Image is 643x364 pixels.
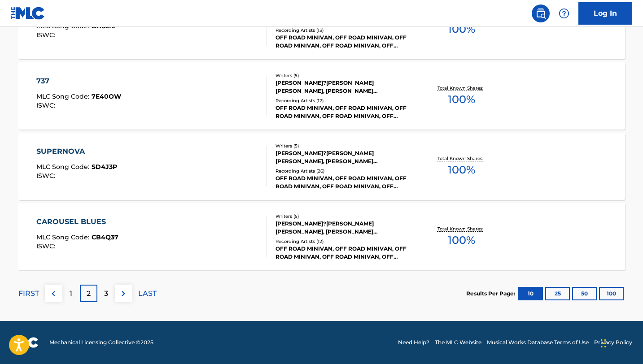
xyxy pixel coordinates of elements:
img: right [118,288,129,299]
a: Musical Works Database Terms of Use [487,338,589,347]
p: 1 [70,288,72,299]
p: 2 [87,288,91,299]
span: CB4Q37 [92,233,118,241]
a: SUPERNOVAMLC Song Code:SD4J3PISWC:Writers (5)[PERSON_NAME]?[PERSON_NAME] [PERSON_NAME], [PERSON_N... [18,133,625,200]
div: SUPERNOVA [36,146,117,157]
div: [PERSON_NAME]?[PERSON_NAME] [PERSON_NAME], [PERSON_NAME] [PERSON_NAME], [PERSON_NAME], [PERSON_NA... [276,149,411,165]
div: OFF ROAD MINIVAN, OFF ROAD MINIVAN, OFF ROAD MINIVAN, OFF ROAD MINIVAN, OFF ROAD MINIVAN [276,174,411,191]
div: OFF ROAD MINIVAN, OFF ROAD MINIVAN, OFF ROAD MINIVAN, OFF ROAD MINIVAN, OFF ROAD MINIVAN [276,245,411,261]
button: 10 [518,287,543,300]
div: Recording Artists ( 13 ) [276,27,411,34]
span: 100 % [448,232,475,248]
span: ISWC : [36,172,57,180]
span: MLC Song Code : [36,233,92,241]
a: 737MLC Song Code:7E40OWISWC:Writers (5)[PERSON_NAME]?[PERSON_NAME] [PERSON_NAME], [PERSON_NAME] [... [18,62,625,130]
p: Results Per Page: [466,290,517,298]
a: Privacy Policy [594,338,632,347]
span: 100 % [448,21,475,37]
a: Need Help? [398,338,429,347]
img: left [48,288,59,299]
div: Drag [601,330,606,357]
span: Mechanical Licensing Collective © 2025 [49,338,153,347]
p: LAST [138,288,157,299]
span: 100 % [448,91,475,108]
img: logo [11,337,39,348]
span: 100 % [448,162,475,178]
div: [PERSON_NAME]?[PERSON_NAME] [PERSON_NAME], [PERSON_NAME] [PERSON_NAME], [PERSON_NAME], [PERSON_NA... [276,79,411,95]
div: Recording Artists ( 12 ) [276,238,411,245]
span: SD4J3P [92,163,117,171]
span: ISWC : [36,242,57,250]
div: Writers ( 5 ) [276,72,411,79]
a: Public Search [532,4,550,22]
img: search [535,8,546,19]
div: Writers ( 5 ) [276,213,411,220]
div: [PERSON_NAME]?[PERSON_NAME] [PERSON_NAME], [PERSON_NAME] [PERSON_NAME], [PERSON_NAME], [PERSON_NA... [276,220,411,236]
div: Help [555,4,573,22]
div: OFF ROAD MINIVAN, OFF ROAD MINIVAN, OFF ROAD MINIVAN, OFF ROAD MINIVAN, OFF ROAD MINIVAN [276,104,411,120]
span: MLC Song Code : [36,92,92,100]
div: Recording Artists ( 12 ) [276,97,411,104]
span: ISWC : [36,31,57,39]
p: 3 [104,288,108,299]
p: FIRST [18,288,39,299]
button: 25 [545,287,570,300]
div: 737 [36,76,121,87]
p: Total Known Shares: [437,85,486,91]
button: 100 [599,287,624,300]
div: Writers ( 5 ) [276,143,411,149]
span: ISWC : [36,101,57,109]
a: CAROUSEL BLUESMLC Song Code:CB4Q37ISWC:Writers (5)[PERSON_NAME]?[PERSON_NAME] [PERSON_NAME], [PER... [18,203,625,270]
button: 50 [572,287,597,300]
a: The MLC Website [435,338,481,347]
img: help [559,8,569,19]
div: Recording Artists ( 26 ) [276,168,411,174]
iframe: Chat Widget [598,321,643,364]
span: 7E40OW [92,92,121,100]
p: Total Known Shares: [437,225,486,232]
p: Total Known Shares: [437,155,486,162]
img: MLC Logo [11,7,45,20]
div: OFF ROAD MINIVAN, OFF ROAD MINIVAN, OFF ROAD MINIVAN, OFF ROAD MINIVAN, OFF ROAD MINIVAN [276,34,411,50]
a: Log In [578,2,632,25]
span: MLC Song Code : [36,163,92,171]
div: CAROUSEL BLUES [36,217,118,227]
